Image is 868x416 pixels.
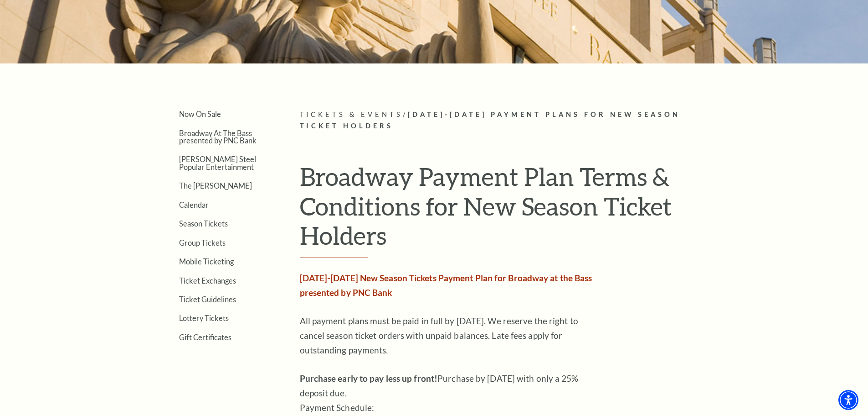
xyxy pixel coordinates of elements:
div: Accessibility Menu [838,390,858,410]
span: Tickets & Events [300,111,403,118]
a: [PERSON_NAME] Steel Popular Entertainment [179,155,256,171]
a: Season Tickets [179,219,228,228]
a: Calendar [179,200,209,209]
a: Group Tickets [179,238,226,247]
a: Now On Sale [179,110,221,118]
p: / [300,109,717,132]
p: All payment plans must be paid in full by [DATE]. We reserve the right to cancel season ticket or... [300,314,596,358]
a: The [PERSON_NAME] [179,181,252,190]
a: Mobile Ticketing [179,257,234,266]
a: Gift Certificates [179,333,231,342]
span: [DATE]-[DATE] Payment Plans for New Season Ticket Holders [300,111,681,130]
h1: Broadway Payment Plan Terms & Conditions for New Season Ticket Holders [300,162,717,258]
strong: Purchase early to pay less up front! [300,373,438,384]
a: Ticket Exchanges [179,276,236,285]
a: Ticket Guidelines [179,295,236,304]
a: Broadway At The Bass presented by PNC Bank [179,129,257,145]
strong: [DATE]-[DATE] New Season Tickets Payment Plan for Broadway at the Bass presented by PNC Bank [300,273,592,298]
a: Lottery Tickets [179,314,229,322]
